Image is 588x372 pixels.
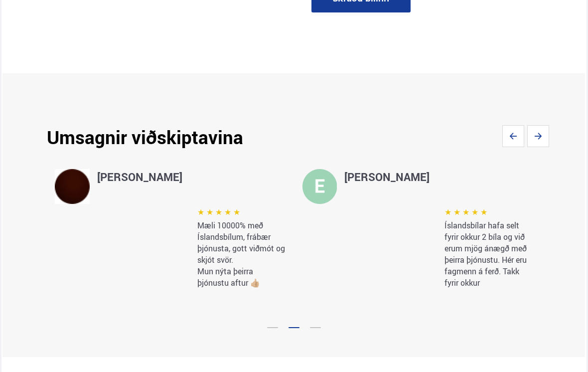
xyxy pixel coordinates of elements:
span: ★ ★ ★ ★ ★ [197,206,240,217]
img: 8hMiuppf-ntq0Azi.png [302,169,337,204]
h4: [PERSON_NAME] [97,169,182,185]
button: Open LiveChat chat widget [8,4,38,34]
span: ★ ★ ★ ★ ★ [444,206,487,217]
p: Mun nýta þeirra þjónustu aftur 👍🏼 [197,266,286,289]
p: Íslandsbílar hafa selt fyrir okkur 2 bíla og við erum mjög ánægð með þeirra þjónustu. Hér eru fag... [444,220,533,289]
h3: Umsagnir viðskiptavina [47,130,243,145]
svg: Previous slide [502,125,524,147]
img: ivSJBoSYNJ1imj5R.webp [55,169,90,204]
h4: [PERSON_NAME] [344,169,430,185]
p: Mæli 10000% með Íslandsbílum, frábær þjónusta, gott viðmót og skjót svör. [197,220,286,266]
svg: Next slide [527,125,549,147]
